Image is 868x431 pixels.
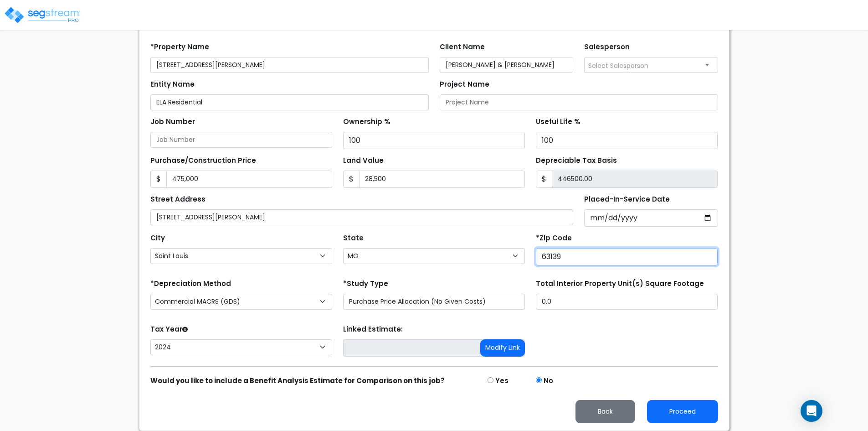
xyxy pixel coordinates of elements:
[584,42,630,52] label: Salesperson
[150,279,231,289] label: *Depreciation Method
[544,376,553,386] label: No
[150,79,195,90] label: Entity Name
[480,339,525,357] button: Modify Link
[343,324,403,335] label: Linked Estimate:
[343,156,384,166] label: Land Value
[552,171,718,188] input: 0.00
[150,117,195,127] label: Job Number
[150,194,205,205] label: Street Address
[150,156,256,166] label: Purchase/Construction Price
[166,171,332,188] input: Purchase or Construction Price
[150,42,209,52] label: *Property Name
[343,171,360,188] span: $
[536,171,552,188] span: $
[4,6,81,24] img: logo_pro_r.png
[359,171,525,188] input: Land Value
[150,132,332,148] input: Job Number
[575,400,635,423] button: Back
[568,405,642,416] a: Back
[150,94,429,110] input: Entity Name
[536,117,580,127] label: Useful Life %
[150,376,445,385] strong: Would you like to include a Benefit Analysis Estimate for Comparison on this job?
[801,400,822,422] div: Open Intercom Messenger
[584,194,670,205] label: Placed-In-Service Date
[150,171,167,188] span: $
[150,57,429,73] input: Property Name
[150,209,574,225] input: Street Address
[536,132,718,149] input: Useful Life %
[536,294,718,310] input: total square foot
[588,61,648,70] span: Select Salesperson
[440,57,574,73] input: Client Name
[150,233,165,244] label: City
[495,376,508,386] label: Yes
[536,279,704,289] label: Total Interior Property Unit(s) Square Footage
[440,94,718,110] input: Project Name
[343,279,388,289] label: *Study Type
[343,233,364,244] label: State
[343,117,390,127] label: Ownership %
[440,42,485,52] label: Client Name
[536,233,572,244] label: *Zip Code
[536,248,718,265] input: Zip Code
[150,324,188,335] label: Tax Year
[440,79,489,90] label: Project Name
[647,400,718,423] button: Proceed
[536,156,617,166] label: Depreciable Tax Basis
[343,132,525,149] input: Ownership %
